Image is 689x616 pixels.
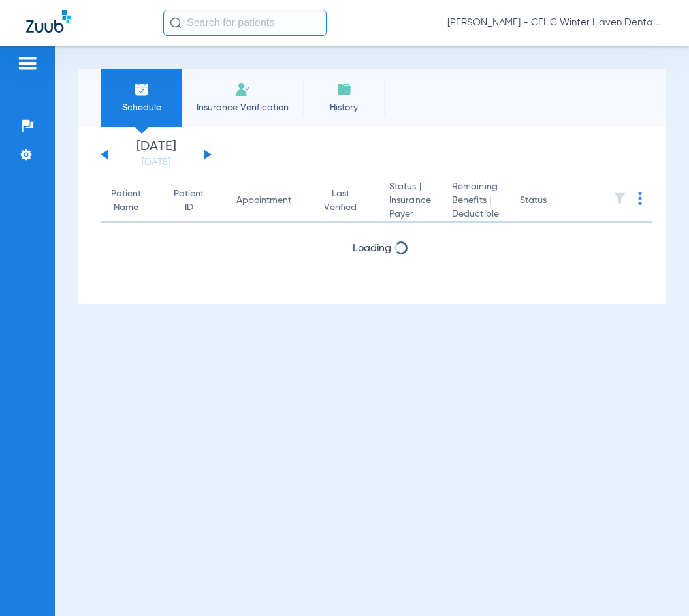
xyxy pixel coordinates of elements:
th: Status [509,180,598,223]
span: Insurance Verification [192,101,293,114]
div: Patient ID [174,187,216,215]
th: Remaining Benefits | [441,180,509,223]
span: History [313,101,375,114]
span: Schedule [110,101,172,114]
span: Insurance Payer [389,194,431,221]
span: Deductible [452,208,499,221]
a: [DATE] [117,156,195,169]
img: group-dot-blue.svg [638,192,642,205]
img: hamburger-icon [17,55,38,71]
img: filter.svg [613,192,626,205]
div: Last Verified [324,187,368,215]
div: Last Verified [324,187,357,215]
img: History [336,82,352,97]
li: [DATE] [117,140,195,169]
span: Loading [353,243,391,254]
div: Appointment [236,194,303,208]
div: Appointment [236,194,291,208]
th: Status | [379,180,441,223]
img: Manual Insurance Verification [235,82,251,97]
img: Search Icon [170,17,182,29]
input: Search for patients [163,10,327,36]
img: Zuub Logo [26,10,71,33]
div: Patient Name [111,187,141,215]
div: Patient ID [174,187,204,215]
span: [PERSON_NAME] - CFHC Winter Haven Dental [447,16,663,29]
img: Schedule [134,82,150,97]
div: Patient Name [111,187,153,215]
